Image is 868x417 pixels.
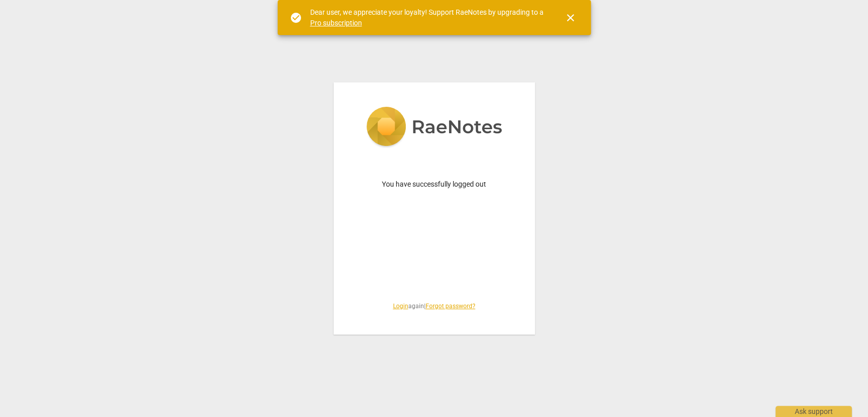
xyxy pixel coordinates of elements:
[310,7,546,28] div: Dear user, we appreciate your loyalty! Support RaeNotes by upgrading to a
[393,303,408,310] a: Login
[426,303,475,310] a: Forgot password?
[366,107,502,148] img: 5ac2273c67554f335776073100b6d88f.svg
[358,302,511,311] span: again |
[558,6,583,30] button: Close
[358,179,511,190] p: You have successfully logged out
[775,406,852,417] div: Ask support
[310,19,362,27] a: Pro subscription
[290,12,302,24] span: check_circle
[564,12,577,24] span: close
